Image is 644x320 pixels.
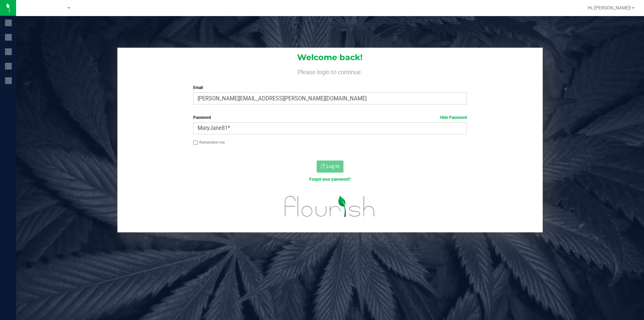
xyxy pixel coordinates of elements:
[588,5,631,10] span: Hi, [PERSON_NAME]!
[117,67,543,75] h4: Please login to continue.
[193,139,225,145] label: Remember me
[317,161,343,173] button: Log In
[309,177,351,182] a: Forgot your password?
[193,85,467,91] label: Email
[326,164,339,169] span: Log In
[277,189,383,224] img: flourish_logo.svg
[117,53,543,62] h1: Welcome back!
[193,140,198,145] input: Remember me
[440,115,467,120] a: Hide Password
[193,115,211,120] span: Password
